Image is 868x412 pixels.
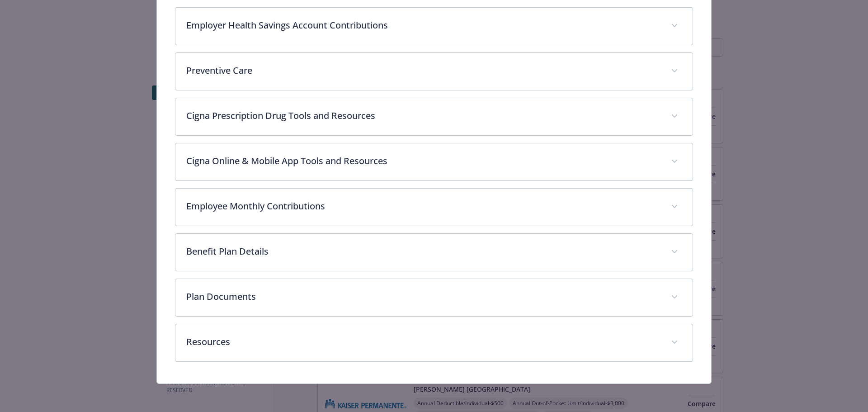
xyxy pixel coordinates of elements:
[186,109,660,123] p: Cigna Prescription Drug Tools and Resources
[186,335,660,349] p: Resources
[186,245,660,258] p: Benefit Plan Details
[175,143,693,180] div: Cigna Online & Mobile App Tools and Resources
[175,279,693,316] div: Plan Documents
[186,64,660,77] p: Preventive Care
[186,154,660,168] p: Cigna Online & Mobile App Tools and Resources
[175,189,693,226] div: Employee Monthly Contributions
[175,98,693,135] div: Cigna Prescription Drug Tools and Resources
[186,290,660,303] p: Plan Documents
[175,8,693,45] div: Employer Health Savings Account Contributions
[186,199,660,213] p: Employee Monthly Contributions
[175,324,693,361] div: Resources
[175,53,693,90] div: Preventive Care
[186,19,660,32] p: Employer Health Savings Account Contributions
[175,234,693,271] div: Benefit Plan Details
